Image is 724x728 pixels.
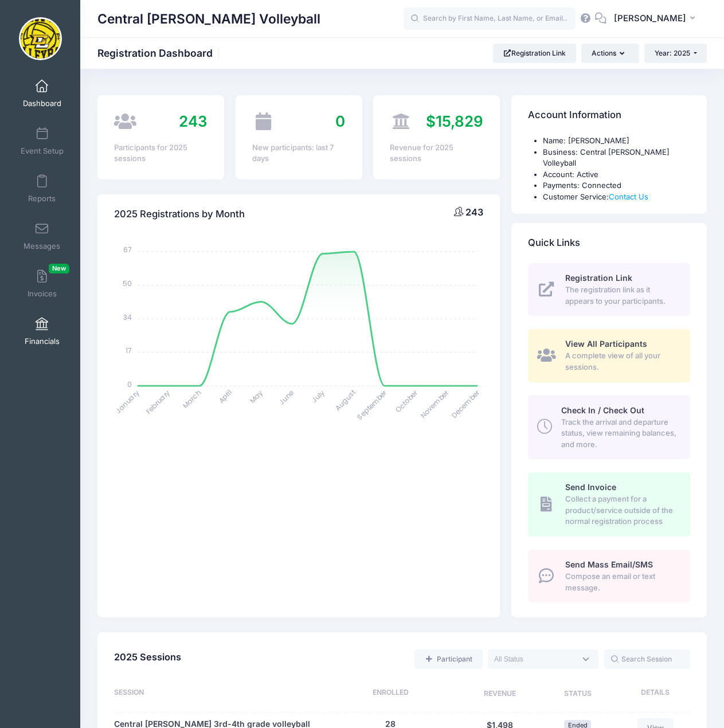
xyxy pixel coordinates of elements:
li: Customer Service: [543,191,690,203]
span: A complete view of all your sessions. [565,350,677,373]
tspan: 0 [127,379,132,389]
button: Year: 2025 [644,44,707,63]
tspan: November [418,388,451,420]
a: Financials [15,311,69,351]
textarea: Search [494,654,576,664]
h4: Quick Links [528,227,580,260]
a: Reports [15,169,69,209]
span: 2025 Sessions [114,651,181,663]
div: Session [114,687,322,701]
a: Contact Us [609,192,648,201]
h1: Registration Dashboard [97,47,222,59]
span: Collect a payment for a product/service outside of the normal registration process [565,494,677,527]
tspan: March [181,388,203,410]
tspan: April [217,388,234,405]
a: Add a new manual registration [414,649,482,669]
span: Send Mass Email/SMS [565,559,653,569]
a: Registration Link The registration link as it appears to your participants. [528,263,690,316]
a: Send Mass Email/SMS Compose an email or text message. [528,550,690,602]
span: [PERSON_NAME] [614,12,686,25]
img: Central Lee Volleyball [19,17,62,60]
span: 0 [335,112,345,130]
span: Reports [28,194,56,203]
tspan: December [449,388,482,420]
div: Revenue for 2025 sessions [390,142,483,165]
tspan: October [393,388,420,414]
h1: Central [PERSON_NAME] Volleyball [97,6,320,32]
input: Search by First Name, Last Name, or Email... [404,7,576,30]
div: Revenue [460,687,541,701]
li: Account: Active [543,169,690,181]
div: Details [615,687,690,701]
li: Business: Central [PERSON_NAME] Volleyball [543,147,690,169]
span: Year: 2025 [655,49,690,57]
tspan: 50 [123,278,132,288]
tspan: January [114,388,142,416]
button: Actions [581,44,639,63]
span: Check In / Check Out [561,405,644,415]
tspan: June [277,388,296,406]
span: Track the arrival and departure status, view remaining balances, and more. [561,417,677,451]
a: Event Setup [15,121,69,161]
button: [PERSON_NAME] [606,6,707,32]
div: Participants for 2025 sessions [114,142,208,165]
span: Event Setup [21,146,64,156]
div: Status [541,687,616,701]
span: The registration link as it appears to your participants. [565,284,677,307]
a: InvoicesNew [15,264,69,304]
span: View All Participants [565,339,647,349]
span: $15,829 [426,112,483,130]
h4: 2025 Registrations by Month [114,198,245,230]
span: Messages [24,241,60,251]
li: Payments: Connected [543,180,690,191]
span: Financials [25,336,60,346]
span: Compose an email or text message. [565,571,677,593]
tspan: 67 [123,245,132,255]
a: Messages [15,216,69,256]
li: Name: [PERSON_NAME] [543,135,690,147]
tspan: May [248,388,265,405]
tspan: February [144,388,172,416]
span: Dashboard [23,99,61,108]
a: Send Invoice Collect a payment for a product/service outside of the normal registration process [528,472,690,537]
tspan: September [355,388,389,421]
span: Send Invoice [565,482,616,492]
tspan: July [310,388,327,405]
span: Registration Link [565,273,632,283]
a: Check In / Check Out Track the arrival and departure status, view remaining balances, and more. [528,395,690,459]
span: 243 [179,112,208,130]
a: View All Participants A complete view of all your sessions. [528,329,690,382]
tspan: 34 [123,312,132,322]
tspan: 17 [126,346,132,355]
div: New participants: last 7 days [252,142,346,165]
div: Enrolled [322,687,460,701]
tspan: August [333,388,358,412]
span: New [49,264,69,273]
a: Registration Link [493,44,576,63]
h4: Account Information [528,99,621,132]
input: Search Session [604,649,690,669]
span: 243 [465,206,483,218]
span: Invoices [28,289,57,299]
a: Dashboard [15,73,69,113]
